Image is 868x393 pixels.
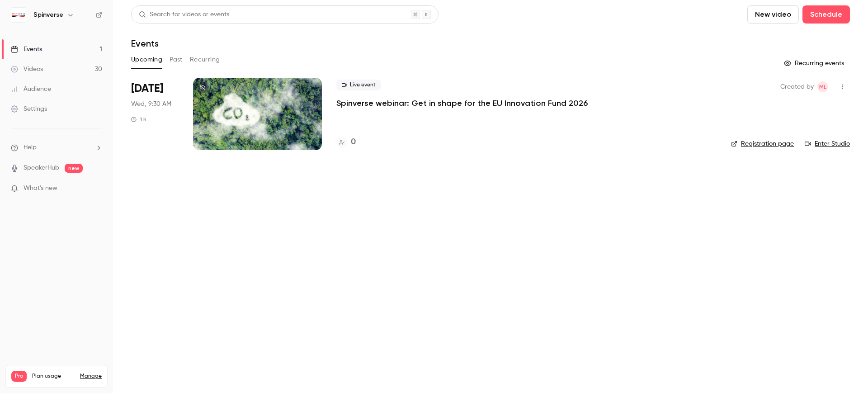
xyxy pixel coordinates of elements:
button: Upcoming [131,52,162,67]
button: Recurring [190,52,220,67]
a: SpeakerHub [24,163,59,173]
button: Past [170,52,183,67]
img: Spinverse [11,8,26,22]
span: Plan usage [32,373,75,380]
span: Pro [11,371,27,382]
h4: 0 [351,136,356,148]
li: help-dropdown-opener [11,143,102,152]
a: Enter Studio [805,139,850,148]
button: Recurring events [780,56,850,71]
div: Nov 5 Wed, 9:30 AM (Europe/Helsinki) [131,78,179,150]
span: What's new [24,184,57,193]
span: Help [24,143,37,152]
span: ML [819,81,826,92]
iframe: Noticeable Trigger [91,185,102,193]
span: Created by [780,81,814,92]
div: Audience [11,85,51,94]
h6: Spinverse [33,10,63,19]
a: Spinverse webinar: Get in shape for the EU Innovation Fund 2026 [336,98,588,109]
a: Manage [80,373,102,380]
div: 1 h [131,116,146,123]
span: new [65,164,83,173]
span: Maarit Liimatta [817,81,828,92]
div: Search for videos or events [139,10,229,19]
div: Events [11,45,42,54]
h1: Events [131,38,159,49]
button: New video [747,5,799,24]
a: 0 [336,136,356,148]
span: [DATE] [131,81,163,96]
div: Settings [11,104,47,114]
button: Schedule [802,5,850,24]
a: Registration page [731,139,794,148]
div: Videos [11,65,43,74]
span: Wed, 9:30 AM [131,99,171,109]
span: Live event [336,80,381,90]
